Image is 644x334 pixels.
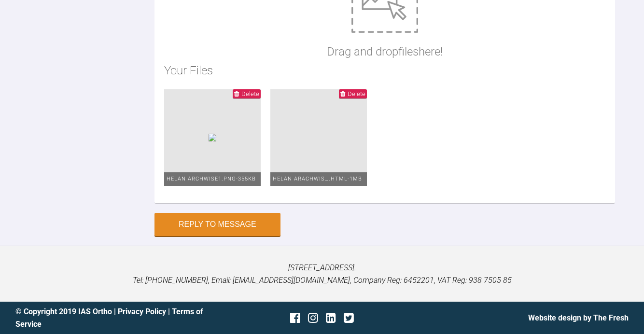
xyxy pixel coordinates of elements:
h2: Your Files [164,61,605,80]
p: Drag and drop files here! [327,42,443,61]
span: helan archwise1.png - 355KB [167,176,256,182]
span: Delete [241,90,259,97]
span: Delete [348,90,365,97]
p: [STREET_ADDRESS]. Tel: [PHONE_NUMBER], Email: [EMAIL_ADDRESS][DOMAIN_NAME], Company Reg: 6452201,... [15,262,629,286]
span: helan arachwis….html - 1MB [273,176,362,182]
button: Reply to Message [154,213,280,236]
a: Website design by The Fresh [528,313,629,322]
a: Terms of Service [15,307,203,329]
img: 17ad47bf-e944-4501-82d1-e0a3e029b388 [209,134,216,141]
div: © Copyright 2019 IAS Ortho | | [15,306,220,330]
a: Privacy Policy [118,307,166,316]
